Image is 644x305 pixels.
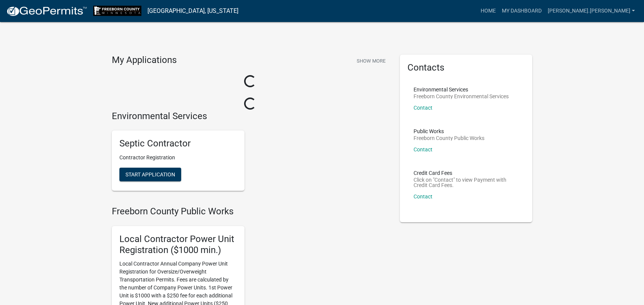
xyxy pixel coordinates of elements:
[414,87,509,92] p: Environmental Services
[119,168,181,181] button: Start Application
[119,234,237,256] h5: Local Contractor Power Unit Registration ($1000 min.)
[125,171,175,178] span: Start Application
[147,5,238,17] a: [GEOGRAPHIC_DATA], [US_STATE]
[112,111,389,122] h4: Environmental Services
[119,154,237,162] p: Contractor Registration
[414,177,519,188] p: Click on "Contact" to view Payment with Credit Card Fees.
[112,206,389,217] h4: Freeborn County Public Works
[93,6,141,16] img: Freeborn County, Minnesota
[414,105,432,111] a: Contact
[414,146,432,152] a: Contact
[407,62,525,73] h5: Contacts
[414,94,509,99] p: Freeborn County Environmental Services
[119,138,237,149] h5: Septic Contractor
[478,4,499,18] a: Home
[499,4,545,18] a: My Dashboard
[545,4,638,18] a: [PERSON_NAME].[PERSON_NAME]
[112,55,177,66] h4: My Applications
[354,55,389,67] button: Show More
[414,170,519,176] p: Credit Card Fees
[414,135,484,141] p: Freeborn County Public Works
[414,193,432,200] a: Contact
[414,129,484,134] p: Public Works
